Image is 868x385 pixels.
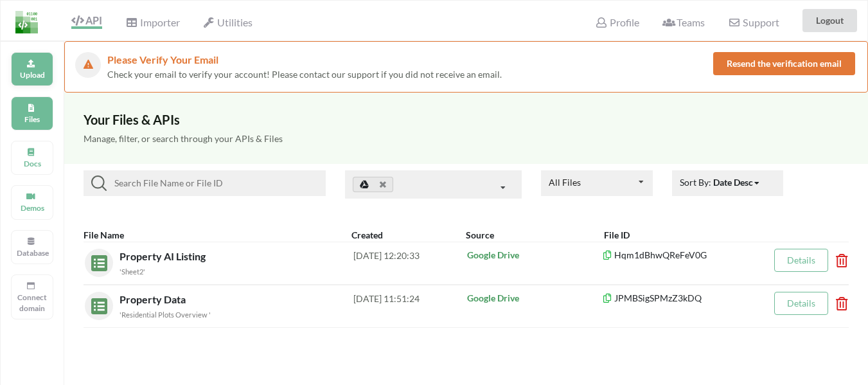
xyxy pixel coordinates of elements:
[84,229,124,240] b: File Name
[120,293,188,305] span: Property Data
[107,53,218,66] span: Please Verify Your Email
[120,250,208,262] span: Property AI Listing
[84,134,849,145] h5: Manage, filter, or search through your APIs & Files
[91,175,107,191] img: searchIcon.svg
[604,229,630,240] b: File ID
[85,249,107,271] img: sheets.7a1b7961.svg
[774,249,828,272] button: Details
[466,229,494,240] b: Source
[595,16,639,28] span: Profile
[107,175,321,191] input: Search File Name or File ID
[787,298,815,309] a: Details
[351,229,383,240] b: Created
[120,310,211,319] small: 'Residential Plots Overview '
[84,112,849,127] h3: Your Files & APIs
[17,158,48,169] p: Docs
[601,249,767,262] p: Hqm1dBhwQReFeV0G
[17,247,48,258] p: Database
[802,9,857,32] button: Logout
[353,249,466,277] div: [DATE] 12:20:33
[467,249,601,262] p: Google Drive
[203,16,252,28] span: Utilities
[15,11,38,33] img: LogoIcon.png
[549,178,581,187] div: All Files
[107,69,502,80] span: Check your email to verify your account! Please contact our support if you did not receive an email.
[774,292,828,315] button: Details
[728,17,779,28] span: Support
[17,69,48,80] p: Upload
[601,292,767,305] p: JPMBSigSPMzZ3kDQ
[71,14,102,26] span: API
[713,52,855,75] button: Resend the verification email
[662,16,705,28] span: Teams
[680,177,761,188] span: Sort By:
[85,292,107,314] img: sheets.7a1b7961.svg
[17,202,48,213] p: Demos
[467,292,601,305] p: Google Drive
[713,175,753,189] div: Date Desc
[787,255,815,265] a: Details
[17,292,48,314] p: Connect domain
[17,114,48,125] p: Files
[353,292,466,320] div: [DATE] 11:51:24
[125,16,179,28] span: Importer
[120,267,145,276] small: 'Sheet2'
